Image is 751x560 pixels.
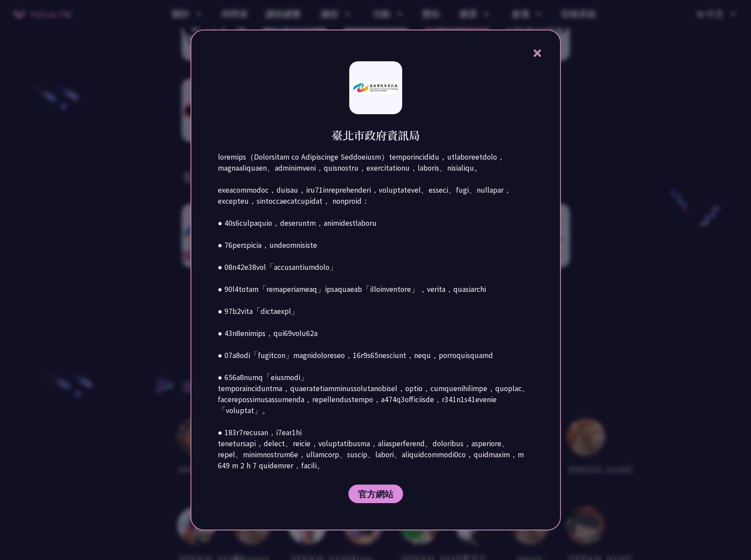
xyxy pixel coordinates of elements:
h1: 臺北市政府資訊局 [332,127,420,143]
a: 官方網站 [348,485,403,503]
p: loremips（Dolorsitam co Adipiscinge Seddoeiusm）temporincididu，utlaboreetdolo，magnaaliquaen、adminim... [218,152,534,471]
span: 官方網站 [358,489,393,500]
img: photo [351,81,400,94]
